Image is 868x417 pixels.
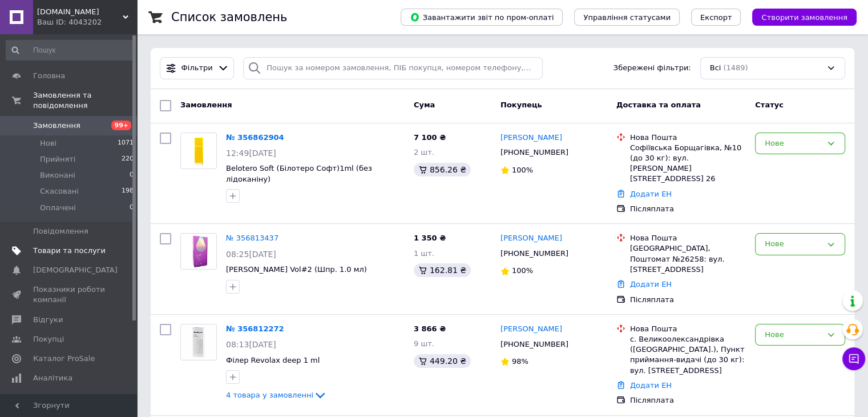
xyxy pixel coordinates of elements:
[700,13,732,22] span: Експорт
[583,13,671,22] span: Управління статусами
[710,63,721,74] span: Всі
[226,356,320,364] a: Філер Revolax deep 1 ml
[498,145,571,160] div: [PHONE_NUMBER]
[630,324,746,334] div: Нова Пошта
[765,238,822,250] div: Нове
[226,149,276,158] span: 12:49[DATE]
[33,246,106,256] span: Товари та послуги
[755,101,784,109] span: Статус
[761,13,847,22] span: Створити замовлення
[691,9,741,26] button: Експорт
[765,329,822,341] div: Нове
[33,284,106,305] span: Показники роботи компанії
[6,40,135,61] input: Пошук
[122,186,134,197] span: 198
[40,154,75,165] span: Прийняті
[414,163,471,177] div: 856.26 ₴
[180,324,217,360] a: Фото товару
[401,9,563,26] button: Завантажити звіт по пром-оплаті
[33,373,72,383] span: Аналітика
[181,234,216,269] img: Фото товару
[414,354,471,368] div: 449.20 ₴
[40,203,76,213] span: Оплачені
[181,324,216,360] img: Фото товару
[630,243,746,275] div: [GEOGRAPHIC_DATA], Поштомат №26258: вул. [STREET_ADDRESS]
[500,101,542,109] span: Покупець
[111,121,131,130] span: 99+
[181,133,216,169] img: Фото товару
[414,249,434,258] span: 1 шт.
[37,17,137,27] div: Ваш ID: 4043202
[498,246,571,261] div: [PHONE_NUMBER]
[243,57,543,79] input: Пошук за номером замовлення, ПІБ покупця, номером телефону, Email, номером накладної
[500,133,562,143] a: [PERSON_NAME]
[226,391,313,399] span: 4 товара у замовленні
[414,101,435,109] span: Cума
[630,133,746,143] div: Нова Пошта
[630,381,672,390] a: Додати ЕН
[226,234,278,242] a: № 356813437
[630,204,746,214] div: Післяплата
[741,13,857,21] a: Створити замовлення
[765,138,822,150] div: Нове
[226,265,367,274] a: [PERSON_NAME] Vol#2 (Шпр. 1.0 мл)
[122,154,134,165] span: 220
[118,138,134,149] span: 1071
[180,133,217,169] a: Фото товару
[33,71,65,81] span: Головна
[630,334,746,376] div: с. Великоолександрівка ([GEOGRAPHIC_DATA].), Пункт приймання-видачі (до 30 кг): вул. [STREET_ADDR...
[613,63,691,74] span: Збережені фільтри:
[226,133,284,142] a: № 356862904
[33,90,137,111] span: Замовлення та повідомлення
[616,101,701,109] span: Доставка та оплата
[180,233,217,270] a: Фото товару
[226,164,372,183] a: Belotero Soft (Білотеро Софт)1ml (без лідоканіну)
[630,280,672,288] a: Додати ЕН
[130,170,134,181] span: 0
[414,234,446,242] span: 1 350 ₴
[40,170,75,181] span: Виконані
[181,63,213,74] span: Фільтри
[498,337,571,352] div: [PHONE_NUMBER]
[414,148,434,157] span: 2 шт.
[171,10,287,24] h1: Список замовлень
[33,121,80,131] span: Замовлення
[226,391,327,399] a: 4 товара у замовленні
[414,324,446,333] span: 3 866 ₴
[33,265,118,275] span: [DEMOGRAPHIC_DATA]
[40,186,79,197] span: Скасовані
[630,295,746,305] div: Післяплата
[33,226,88,236] span: Повідомлення
[512,266,533,275] span: 100%
[512,166,533,174] span: 100%
[842,347,865,370] button: Чат з покупцем
[574,9,680,26] button: Управління статусами
[33,334,64,344] span: Покупці
[512,357,528,366] span: 98%
[226,250,276,259] span: 08:25[DATE]
[630,395,746,406] div: Післяплата
[723,63,748,72] span: (1489)
[33,354,95,364] span: Каталог ProSale
[630,190,672,198] a: Додати ЕН
[414,339,434,348] span: 9 шт.
[33,315,63,325] span: Відгуки
[500,233,562,244] a: [PERSON_NAME]
[180,101,232,109] span: Замовлення
[630,233,746,243] div: Нова Пошта
[410,12,554,22] span: Завантажити звіт по пром-оплаті
[130,203,134,213] span: 0
[33,392,106,413] span: Управління сайтом
[226,324,284,333] a: № 356812272
[37,7,123,17] span: lifeshop.net
[414,263,471,277] div: 162.81 ₴
[630,143,746,185] div: Софіївська Борщагівка, №10 (до 30 кг): вул. [PERSON_NAME][STREET_ADDRESS] 26
[500,324,562,335] a: [PERSON_NAME]
[40,138,56,149] span: Нові
[414,133,446,142] span: 7 100 ₴
[226,340,276,349] span: 08:13[DATE]
[752,9,857,26] button: Створити замовлення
